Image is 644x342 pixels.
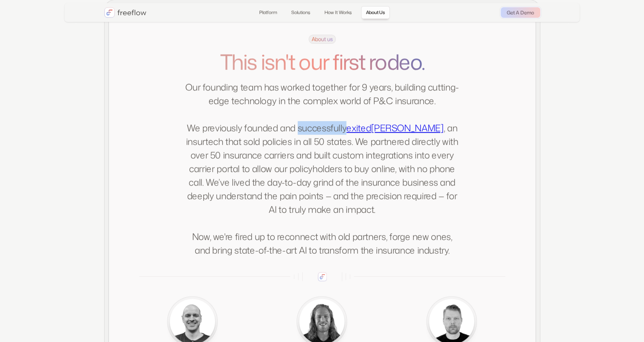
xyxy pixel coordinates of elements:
a: exited [346,122,371,134]
h1: This isn't our first rodeo. [185,50,460,74]
p: Our founding team has worked together for 9 years, building cutting-edge technology in the comple... [185,80,460,257]
a: About Us [361,6,390,19]
a: How It Works [320,6,357,19]
a: home [104,7,146,18]
a: Solutions [286,6,315,19]
span: About us [309,35,336,44]
a: Get A Demo [501,7,540,18]
a: Platform [254,6,282,19]
a: [PERSON_NAME] [371,122,443,134]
